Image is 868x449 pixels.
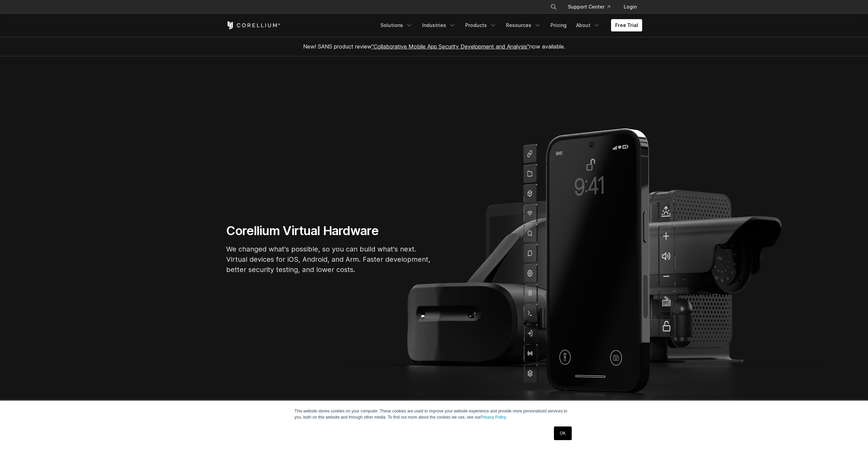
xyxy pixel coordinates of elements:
a: Resources [502,19,545,31]
a: Industries [418,19,460,31]
h1: Corellium Virtual Hardware [226,223,431,239]
a: Corellium Home [226,21,281,29]
p: This website stores cookies on your computer. These cookies are used to improve your website expe... [295,408,574,420]
a: Support Center [562,1,616,13]
span: New! SANS product review now available. [303,43,565,50]
div: Navigation Menu [376,19,642,31]
a: Products [461,19,501,31]
button: Search [547,1,560,13]
a: Solutions [376,19,417,31]
a: Free Trial [611,19,642,31]
div: Navigation Menu [542,1,642,13]
a: OK [554,426,571,440]
a: About [572,19,604,31]
a: "Collaborative Mobile App Security Development and Analysis" [372,43,529,50]
a: Privacy Policy. [481,415,507,420]
p: We changed what's possible, so you can build what's next. Virtual devices for iOS, Android, and A... [226,244,431,275]
a: Pricing [546,19,571,31]
a: Login [618,1,642,13]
